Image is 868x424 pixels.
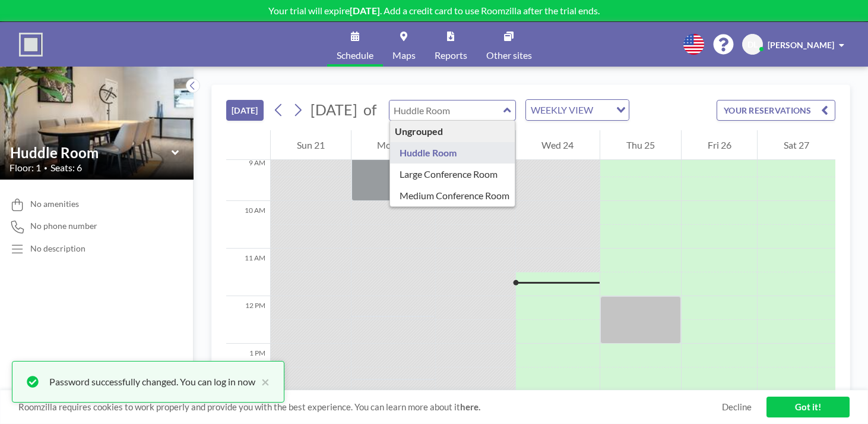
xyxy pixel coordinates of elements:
[516,130,600,160] div: Wed 24
[768,40,834,50] span: [PERSON_NAME]
[486,51,532,60] span: Other sites
[392,51,416,60] span: Maps
[383,22,425,67] a: Maps
[363,100,376,119] span: of
[255,375,270,389] button: close
[747,39,758,50] span: DL
[390,121,515,142] div: Ungrouped
[44,164,47,172] span: •
[226,296,270,344] div: 12 PM
[351,130,436,160] div: Mon 22
[722,401,752,413] a: Decline
[477,22,541,67] a: Other sites
[226,344,270,391] div: 1 PM
[9,162,41,174] span: Floor: 1
[327,22,383,67] a: Schedule
[49,375,255,389] div: Password successfully changed. You can log in now
[389,100,503,120] input: Huddle Room
[425,22,477,67] a: Reports
[526,100,629,120] div: Search for option
[271,130,351,160] div: Sun 21
[766,397,850,417] a: Got it!
[682,130,758,160] div: Fri 26
[30,243,85,254] div: No description
[600,130,681,160] div: Thu 25
[390,185,515,206] div: Medium Conference Room
[50,162,82,174] span: Seats: 6
[30,199,79,209] span: No amenities
[311,100,357,118] span: [DATE]
[435,51,467,60] span: Reports
[758,130,835,160] div: Sat 27
[18,401,722,413] span: Roomzilla requires cookies to work properly and provide you with the best experience. You can lea...
[226,201,270,249] div: 10 AM
[226,153,270,201] div: 9 AM
[390,164,515,185] div: Large Conference Room
[350,5,380,16] b: [DATE]
[717,100,835,121] button: YOUR RESERVATIONS
[226,249,270,296] div: 11 AM
[337,51,373,60] span: Schedule
[30,221,97,231] span: No phone number
[10,144,172,161] input: Huddle Room
[226,100,264,121] button: [DATE]
[19,33,43,56] img: organization-logo
[460,401,480,412] a: here.
[597,102,609,118] input: Search for option
[390,142,515,164] div: Huddle Room
[528,102,595,118] span: WEEKLY VIEW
